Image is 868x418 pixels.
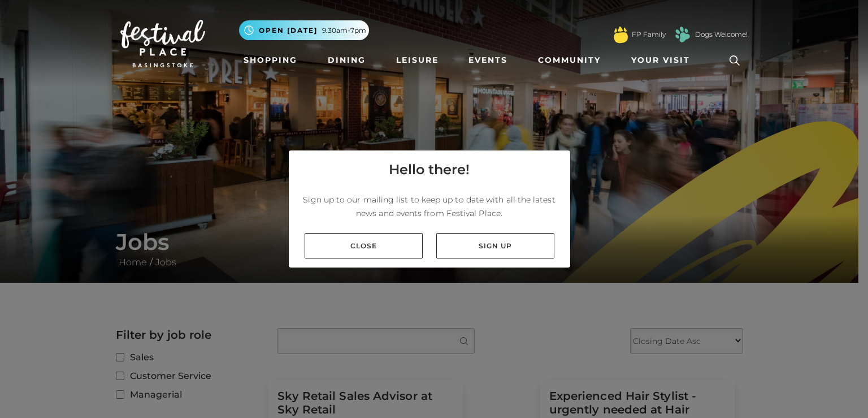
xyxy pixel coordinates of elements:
button: Open [DATE] 9.30am-7pm [239,20,369,40]
a: Dining [323,50,370,71]
a: Community [533,50,605,71]
span: 9.30am-7pm [322,25,366,36]
img: Festival Place Logo [120,20,205,67]
a: Sign up [436,233,554,258]
a: Events [464,50,512,71]
h4: Hello there! [389,160,470,180]
span: Your Visit [631,54,690,66]
p: Sign up to our mailing list to keep up to date with all the latest news and events from Festival ... [298,193,561,220]
a: Dogs Welcome! [695,29,748,40]
a: FP Family [632,29,666,40]
a: Close [305,233,423,258]
span: Open [DATE] [259,25,318,36]
a: Shopping [239,50,302,71]
a: Leisure [392,50,443,71]
a: Your Visit [627,50,700,71]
